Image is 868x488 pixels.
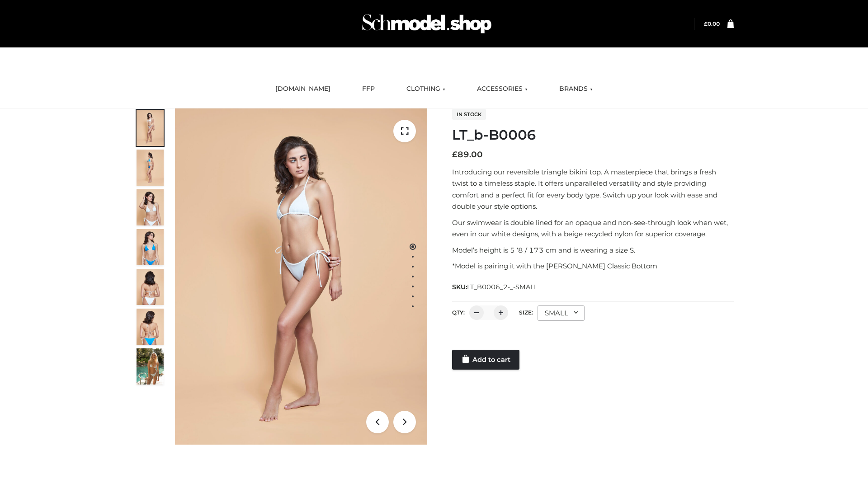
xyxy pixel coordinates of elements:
[470,79,534,99] a: ACCESSORIES
[400,79,452,99] a: CLOTHING
[452,166,734,212] p: Introducing our reversible triangle bikini top. A masterpiece that brings a fresh twist to a time...
[452,150,458,160] span: £
[538,305,585,321] div: SMALL
[519,309,533,316] label: Size:
[137,269,164,305] img: ArielClassicBikiniTop_CloudNine_AzureSky_OW114ECO_7-scaled.jpg
[137,150,164,186] img: ArielClassicBikiniTop_CloudNine_AzureSky_OW114ECO_2-scaled.jpg
[467,283,538,291] span: LT_B0006_2-_-SMALL
[269,79,337,99] a: [DOMAIN_NAME]
[175,108,427,445] img: ArielClassicBikiniTop_CloudNine_AzureSky_OW114ECO_1
[452,109,486,120] span: In stock
[704,20,720,27] a: £0.00
[452,127,734,143] h1: LT_b-B0006
[137,189,164,225] img: ArielClassicBikiniTop_CloudNine_AzureSky_OW114ECO_3-scaled.jpg
[452,309,465,316] label: QTY:
[452,260,734,272] p: *Model is pairing it with the [PERSON_NAME] Classic Bottom
[452,350,519,370] a: Add to cart
[704,20,720,27] bdi: 0.00
[355,79,382,99] a: FFP
[552,79,599,99] a: BRANDS
[452,217,734,240] p: Our swimwear is double lined for an opaque and non-see-through look when wet, even in our white d...
[137,348,164,385] img: Arieltop_CloudNine_AzureSky2.jpg
[359,6,495,42] img: Schmodel Admin 964
[452,282,538,292] span: SKU:
[452,244,734,256] p: Model’s height is 5 ‘8 / 173 cm and is wearing a size S.
[137,110,164,146] img: ArielClassicBikiniTop_CloudNine_AzureSky_OW114ECO_1-scaled.jpg
[704,20,708,27] span: £
[452,150,483,160] bdi: 89.00
[137,309,164,345] img: ArielClassicBikiniTop_CloudNine_AzureSky_OW114ECO_8-scaled.jpg
[137,229,164,265] img: ArielClassicBikiniTop_CloudNine_AzureSky_OW114ECO_4-scaled.jpg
